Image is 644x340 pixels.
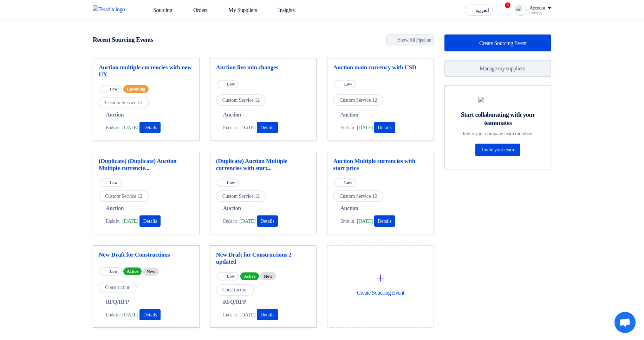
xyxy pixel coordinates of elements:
[227,82,235,87] span: Low
[110,87,118,92] span: Low
[453,111,542,127] div: Start collaborating with your teammates
[139,309,161,320] button: Details
[478,97,518,102] img: invite_your_team.svg
[143,267,159,276] div: New
[178,2,213,18] a: Orders
[344,82,352,87] span: Low
[122,124,138,132] span: [DATE]
[99,282,137,293] span: Construction
[257,215,278,227] button: Details
[257,309,278,320] button: Details
[374,215,395,227] button: Details
[505,2,510,8] span: 4
[106,204,124,213] span: Auction
[223,311,237,319] span: Ends in
[99,251,194,258] a: New Draft for Constructions
[333,64,428,71] a: Auction main currency with USD
[106,298,129,306] span: RFQ/RFP
[340,111,358,119] span: Auction
[213,2,263,18] a: My Suppliers
[110,269,118,274] span: Low
[123,85,149,93] span: Upcoming
[227,180,235,185] span: Low
[93,5,129,14] img: Teradix logo
[106,111,124,119] span: Auction
[340,204,358,213] span: Auction
[374,122,395,133] button: Details
[386,34,434,45] a: Show All Pipeline
[475,8,489,13] span: العربية
[216,251,311,265] a: New Draft for Constructions 2 updated
[99,158,194,172] a: (Duplicate) (Duplicate) Auction Multiple currencie...
[333,158,428,172] a: Auction Multiple currencies with start price
[223,204,241,213] span: Auction
[263,2,300,18] a: Insights
[479,40,527,46] span: Create Sourcing Event
[240,311,255,319] span: [DATE]
[444,60,551,77] a: Manage my suppliers
[106,218,119,225] span: Ends in
[344,180,352,185] span: Low
[223,218,237,225] span: Ends in
[340,218,354,225] span: Ends in
[216,64,311,71] a: Auction live min changes
[453,130,542,137] div: Invite your company team members
[223,298,246,306] span: RFQ/RFP
[240,272,259,280] span: Active
[240,217,255,225] span: [DATE]
[216,284,254,296] span: Construction
[110,180,118,185] span: Low
[216,158,311,172] a: (Duplicate) Auction Multiple currencies with start...
[223,111,241,119] span: Auction
[333,251,428,313] div: Create Soucring Event
[106,311,119,319] span: Ends in
[123,267,142,275] span: Active
[260,272,276,280] div: New
[99,190,149,202] span: Custom Service 12
[106,124,119,131] span: Ends in
[340,124,354,131] span: Ends in
[240,124,255,132] span: [DATE]
[93,36,153,44] h4: Recent Sourcing Events
[216,94,266,106] span: Custom Service 12
[529,5,545,11] div: Account
[122,311,138,319] span: [DATE]
[223,124,237,131] span: Ends in
[139,215,161,227] button: Details
[333,267,428,289] div: +
[357,217,373,225] span: [DATE]
[257,122,278,133] button: Details
[99,97,149,108] span: Custom Service 12
[465,5,493,16] button: العربية
[122,217,138,225] span: [DATE]
[139,122,161,133] button: Details
[515,5,527,16] img: profile_test.png
[99,64,194,78] a: Auction multiple currencies with new UX
[227,274,235,279] span: Low
[475,144,520,156] a: Invite your team
[333,190,383,202] span: Custom Service 12
[333,94,383,106] span: Custom Service 12
[138,2,178,18] a: Sourcing
[614,312,636,333] a: Open chat
[529,11,551,15] div: Sadsadjs
[357,124,373,132] span: [DATE]
[216,190,266,202] span: Custom Service 12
